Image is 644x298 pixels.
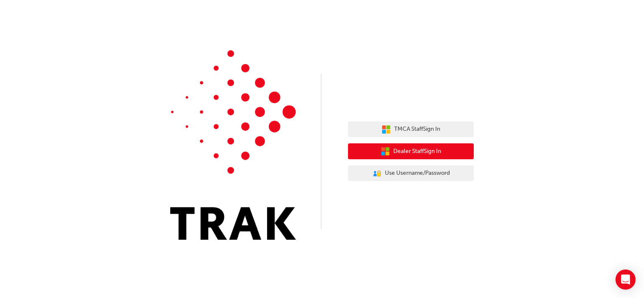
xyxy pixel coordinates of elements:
[348,122,474,137] button: TMCA StaffSign In
[348,166,474,181] button: Use Username/Password
[348,143,474,159] button: Dealer StaffSign In
[394,124,440,134] span: TMCA Staff Sign In
[615,269,636,290] div: Open Intercom Messenger
[170,50,296,240] img: Trak
[385,168,450,178] span: Use Username/Password
[393,147,441,156] span: Dealer Staff Sign In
